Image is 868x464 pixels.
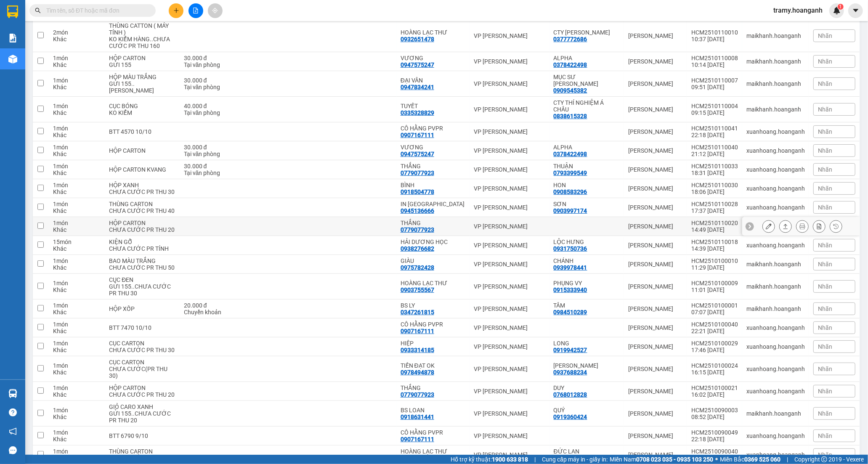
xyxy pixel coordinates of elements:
div: VP [PERSON_NAME] [474,432,545,439]
div: 30.000 đ [184,144,246,151]
div: VP [PERSON_NAME] [474,324,545,331]
div: SƠN [554,201,620,207]
span: plus [173,8,179,13]
div: [PERSON_NAME] [628,388,683,395]
div: Chuyển khoản [184,309,246,316]
div: KO KIỂM [109,109,175,116]
div: Khác [53,436,101,443]
div: 07:07 [DATE] [691,309,738,316]
div: 0938276682 [401,245,434,252]
div: [PERSON_NAME] [628,80,683,87]
div: [PERSON_NAME] [628,432,683,439]
div: VP [PERSON_NAME] [474,388,545,395]
span: Nhãn [818,106,832,113]
div: 0377772686 [554,36,587,42]
div: maikhanh.hoanganh [746,305,805,312]
div: HCM2510110028 [691,201,738,207]
div: KO KIỂM HÀNG..CHƯA CƯỚC PR THU 160 [109,36,175,49]
sup: 1 [838,4,844,10]
div: CHƯA CƯỚC(PR THU 30) [109,366,175,379]
div: 1 món [53,429,101,436]
div: CHÁNH [554,257,620,264]
div: [PERSON_NAME] [628,204,683,211]
div: Khác [53,84,101,90]
div: 1 món [53,340,101,347]
div: HCM2510100029 [691,340,738,347]
div: BTT 6790 9/10 [109,432,175,439]
div: [PERSON_NAME] [628,305,683,312]
div: 0907167111 [401,328,434,334]
div: KIỆN GỖ [109,239,175,245]
div: Khác [53,132,101,138]
div: VP [PERSON_NAME] [474,166,545,173]
img: warehouse-icon [8,55,17,64]
div: THÙNG CARTON [109,201,175,207]
div: [PERSON_NAME] [628,58,683,65]
div: VP [PERSON_NAME] [474,204,545,211]
div: 30.000 đ [184,77,246,84]
div: 0984510289 [554,309,587,316]
div: ALPHA [554,144,620,151]
div: VP [PERSON_NAME] [474,283,545,290]
span: Nhãn [818,261,832,268]
div: 0931750736 [554,245,587,252]
span: Nhãn [818,388,832,395]
div: xuanhoang.hoanganh [746,366,805,372]
div: HCM2510100021 [691,384,738,391]
div: HỘP XANH [109,182,175,188]
div: 10:14 [DATE] [691,61,738,68]
div: xuanhoang.hoanganh [746,432,805,439]
div: LONG [554,340,620,347]
div: 1 món [53,257,101,264]
div: [PERSON_NAME] [628,185,683,192]
div: [PERSON_NAME] [628,324,683,331]
div: 0779077923 [401,391,434,398]
div: Khác [53,369,101,376]
div: 1 món [53,220,101,226]
span: Nhãn [818,166,832,173]
span: Nhãn [818,147,832,154]
div: HCM2510110041 [691,125,738,132]
div: 15 món [53,239,101,245]
div: 1 món [53,302,101,309]
span: aim [212,8,218,13]
div: [PERSON_NAME] [628,166,683,173]
div: 18:06 [DATE] [691,188,738,195]
div: maikhanh.hoanganh [746,410,805,417]
div: VP [PERSON_NAME] [474,58,545,65]
div: HUY THUẬN [554,362,620,369]
span: Nhãn [818,343,832,350]
div: [PERSON_NAME] [628,366,683,372]
div: HCM2510090003 [691,407,738,414]
div: Khác [53,109,101,116]
span: search [35,8,41,13]
div: GIỎ CARO XANH [109,403,175,410]
span: Nhãn [818,58,832,65]
div: [PERSON_NAME] [628,223,683,230]
div: IN NINH THUẬN [401,201,465,207]
div: PHỤNG VY [554,280,620,286]
div: Tại văn phòng [184,61,246,68]
span: Nhãn [818,242,832,249]
div: CTY LÊ TRẦN GIA [554,29,620,36]
div: 0335328829 [401,109,434,116]
div: Giao hàng [779,220,792,233]
div: [PERSON_NAME] [628,242,683,249]
div: 08:52 [DATE] [691,414,738,420]
div: TIẾN ĐẠT OK [401,362,465,369]
div: 0915333940 [554,286,587,293]
div: BTT 4570 10/10 [109,128,175,135]
div: VP [PERSON_NAME] [474,305,545,312]
div: BS LY [401,302,465,309]
div: VP [PERSON_NAME] [474,185,545,192]
div: 1 món [53,201,101,207]
div: HCM2510110008 [691,55,738,61]
button: file-add [188,3,203,18]
div: HỘP CARTON KVANG [109,166,175,173]
div: 20.000 đ [184,302,246,309]
div: THẮNG [401,163,465,170]
div: HCM2510110033 [691,163,738,170]
div: 1 món [53,280,101,286]
div: VP [PERSON_NAME] [474,261,545,268]
div: Khác [53,226,101,233]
